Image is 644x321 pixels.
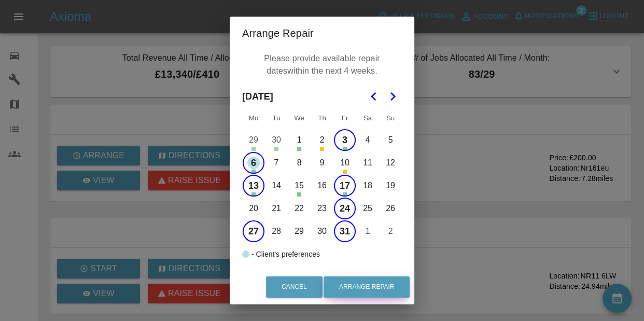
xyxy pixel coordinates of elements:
[265,198,287,219] button: Tuesday, October 21st, 2025
[247,50,397,80] p: Please provide available repair dates within the next 4 weeks.
[242,85,273,108] span: [DATE]
[265,108,288,129] th: Tuesday
[311,152,333,174] button: Thursday, October 9th, 2025
[288,108,311,129] th: Wednesday
[242,108,402,243] table: October 2025
[265,129,287,151] button: Tuesday, September 30th, 2025
[380,198,401,219] button: Sunday, October 26th, 2025
[334,198,356,219] button: Friday, October 24th, 2025, selected
[334,175,356,197] button: Friday, October 17th, 2025, selected
[288,129,310,151] button: Wednesday, October 1st, 2025
[380,152,401,174] button: Sunday, October 12th, 2025
[334,129,356,151] button: Friday, October 3rd, 2025, selected
[334,220,356,242] button: Friday, October 31st, 2025, selected
[288,220,310,242] button: Wednesday, October 29th, 2025
[243,220,264,242] button: Monday, October 27th, 2025, selected
[365,87,383,106] button: Go to the Previous Month
[311,108,333,129] th: Thursday
[333,108,356,129] th: Friday
[380,129,401,151] button: Sunday, October 5th, 2025
[311,198,333,219] button: Thursday, October 23rd, 2025
[357,152,379,174] button: Saturday, October 11th, 2025
[311,129,333,151] button: Thursday, October 2nd, 2025
[380,220,401,242] button: Sunday, November 2nd, 2025
[251,248,320,260] div: - Client's preferences
[357,129,379,151] button: Saturday, October 4th, 2025
[288,198,310,219] button: Wednesday, October 22nd, 2025
[311,175,333,197] button: Thursday, October 16th, 2025
[383,87,402,106] button: Go to the Next Month
[243,152,264,174] button: Monday, October 6th, 2025, selected
[288,152,310,174] button: Wednesday, October 8th, 2025
[242,108,265,129] th: Monday
[311,220,333,242] button: Thursday, October 30th, 2025
[324,276,410,298] button: Arrange Repair
[230,17,414,50] h2: Arrange Repair
[243,198,264,219] button: Monday, October 20th, 2025
[334,152,356,174] button: Friday, October 10th, 2025
[288,175,310,197] button: Wednesday, October 15th, 2025
[357,220,379,242] button: Saturday, November 1st, 2025
[243,175,264,197] button: Monday, October 13th, 2025, selected
[266,276,323,298] button: Cancel
[265,220,287,242] button: Tuesday, October 28th, 2025
[243,129,264,151] button: Monday, September 29th, 2025
[379,108,402,129] th: Sunday
[356,108,379,129] th: Saturday
[265,175,287,197] button: Tuesday, October 14th, 2025
[265,152,287,174] button: Tuesday, October 7th, 2025
[357,198,379,219] button: Saturday, October 25th, 2025
[357,175,379,197] button: Saturday, October 18th, 2025
[380,175,401,197] button: Sunday, October 19th, 2025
